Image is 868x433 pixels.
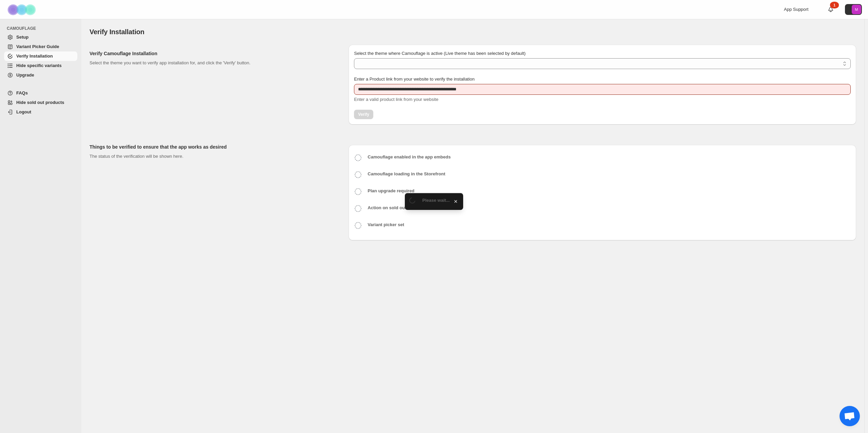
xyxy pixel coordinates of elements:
[4,107,77,117] a: Logout
[784,7,808,12] span: App Support
[16,35,28,40] span: Setup
[4,70,77,80] a: Upgrade
[5,0,39,19] img: Camouflage
[7,26,78,31] span: CAMOUFLAGE
[16,63,62,68] span: Hide specific variants
[845,4,862,15] button: Avatar with initials M
[368,154,451,159] b: Camouflage enabled in the app embeds
[90,144,338,150] h2: Things to be verified to ensure that the app works as desired
[855,7,858,12] text: M
[354,97,438,102] span: Enter a valid product link from your website
[354,51,526,56] span: Select the theme where Camouflage is active (Live theme has been selected by default)
[90,50,338,57] h2: Verify Camouflage Installation
[827,6,834,13] a: 1
[16,90,28,95] span: FAQs
[90,60,338,66] p: Select the theme you want to verify app installation for, and click the 'Verify' button.
[90,153,338,160] p: The status of the verification will be shown here.
[368,222,404,227] b: Variant picker set
[16,100,64,105] span: Hide sold out products
[368,205,432,210] b: Action on sold out variants set
[4,33,77,42] a: Setup
[90,28,144,36] span: Verify Installation
[4,98,77,107] a: Hide sold out products
[422,198,450,203] span: Please wait...
[4,42,77,51] a: Variant Picker Guide
[354,77,475,82] span: Enter a Product link from your website to verify the installation
[830,2,839,8] div: 1
[4,88,77,98] a: FAQs
[4,61,77,70] a: Hide specific variants
[16,109,31,114] span: Logout
[16,72,34,78] span: Upgrade
[16,44,59,49] span: Variant Picker Guide
[4,51,77,61] a: Verify Installation
[852,5,861,14] span: Avatar with initials M
[16,53,53,59] span: Verify Installation
[368,188,414,193] b: Plan upgrade required
[840,406,860,426] a: Aprire la chat
[368,171,445,176] b: Camouflage loading in the Storefront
